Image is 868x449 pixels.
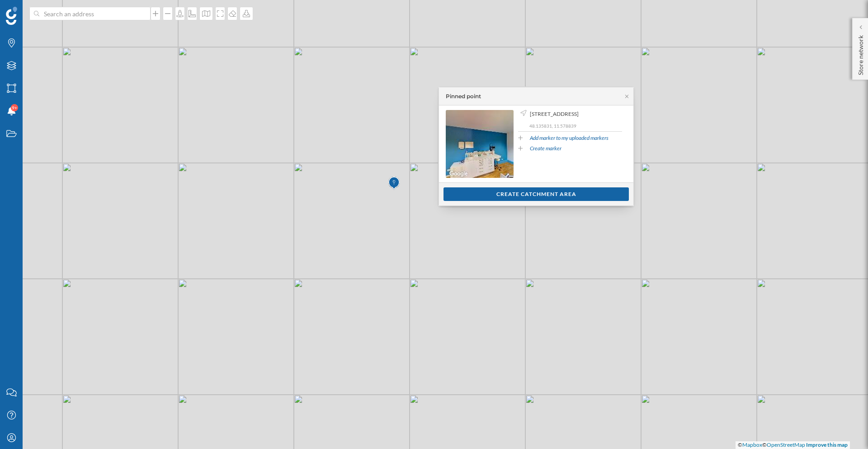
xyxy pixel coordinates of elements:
[12,103,17,112] span: 9+
[19,6,52,14] span: Support
[530,110,579,118] span: [STREET_ADDRESS]
[856,32,865,75] p: Store network
[446,92,481,100] div: Pinned point
[736,441,850,449] div: © ©
[742,441,762,448] a: Mapbox
[446,110,514,178] img: streetview
[806,441,848,448] a: Improve this map
[530,144,561,153] a: Create marker
[529,123,622,129] p: 48.135831, 11.578839
[767,441,805,448] a: OpenStreetMap
[6,7,17,25] img: Geoblink Logo
[388,174,400,192] img: Marker
[530,134,609,142] a: Add marker to my uploaded markers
